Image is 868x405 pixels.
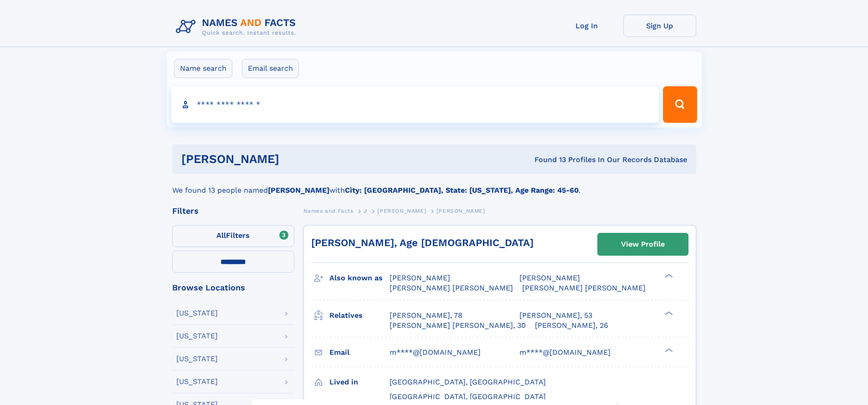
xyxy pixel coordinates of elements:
[172,284,294,292] div: Browse Locations
[172,207,294,215] div: Filters
[598,233,688,255] a: View Profile
[172,174,696,196] div: We found 13 people named with .
[535,321,608,331] a: [PERSON_NAME], 26
[390,274,450,282] span: [PERSON_NAME]
[623,15,696,37] a: Sign Up
[390,284,513,292] span: [PERSON_NAME] [PERSON_NAME]
[390,392,546,401] span: [GEOGRAPHIC_DATA], [GEOGRAPHIC_DATA]
[377,205,426,216] a: [PERSON_NAME]
[663,347,673,353] div: ❯
[176,355,218,363] div: [US_STATE]
[303,205,354,216] a: Names and Facts
[172,15,303,39] img: Logo Names and Facts
[242,59,299,78] label: Email search
[181,153,407,165] h1: [PERSON_NAME]
[621,234,665,255] div: View Profile
[329,308,390,323] h3: Relatives
[268,186,329,195] b: [PERSON_NAME]
[390,310,462,321] a: [PERSON_NAME], 78
[522,284,646,292] span: [PERSON_NAME] [PERSON_NAME]
[519,310,592,321] a: [PERSON_NAME], 53
[174,59,232,78] label: Name search
[390,321,526,331] a: [PERSON_NAME] [PERSON_NAME], 30
[345,186,579,195] b: City: [GEOGRAPHIC_DATA], State: [US_STATE], Age Range: 45-60
[663,310,673,316] div: ❯
[176,378,218,385] div: [US_STATE]
[171,86,659,123] input: search input
[390,378,546,386] span: [GEOGRAPHIC_DATA], [GEOGRAPHIC_DATA]
[216,231,226,240] span: All
[311,237,534,248] a: [PERSON_NAME], Age [DEMOGRAPHIC_DATA]
[176,332,218,340] div: [US_STATE]
[172,225,294,247] label: Filters
[377,208,426,214] span: [PERSON_NAME]
[437,208,485,214] span: [PERSON_NAME]
[329,345,390,360] h3: Email
[364,208,367,214] span: J
[176,310,218,317] div: [US_STATE]
[663,86,697,123] button: Search Button
[329,374,390,390] h3: Lived in
[519,274,580,282] span: [PERSON_NAME]
[550,15,623,37] a: Log In
[364,205,367,216] a: J
[663,273,673,279] div: ❯
[329,270,390,286] h3: Also known as
[407,155,687,165] div: Found 13 Profiles In Our Records Database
